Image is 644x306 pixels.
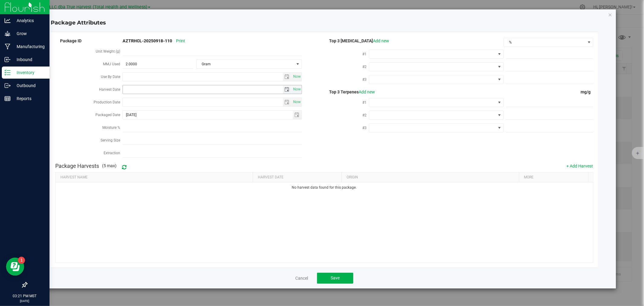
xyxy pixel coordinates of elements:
[102,122,123,133] label: Moisture %
[292,73,302,81] span: select
[103,59,123,70] label: MMJ Used
[369,50,503,59] span: NO DATA FOUND
[581,90,593,94] span: mg/g
[18,257,25,264] iframe: Resource center unread badge
[101,71,123,82] label: Use By Date
[373,38,389,43] a: Add new
[369,62,503,71] span: NO DATA FOUND
[317,273,353,284] button: Save
[11,17,47,24] p: Analytics
[123,60,193,68] input: 2.0000
[104,148,123,158] label: Extraction
[253,172,341,183] th: Harvest Date
[362,61,369,72] label: #2
[5,57,11,63] inline-svg: Inbound
[292,98,302,106] span: Set Current date
[56,172,253,183] th: Harvest Name
[293,111,302,119] span: select
[11,95,47,102] p: Reports
[292,98,302,106] span: select
[94,97,123,108] label: Production Date
[55,163,99,169] h4: Package Harvests
[6,258,24,276] iframe: Resource center
[197,60,294,68] span: Gram
[292,85,302,94] span: Set Current date
[292,85,302,94] span: select
[324,38,389,43] span: Top 3 [MEDICAL_DATA]
[51,19,598,27] h4: Package Attributes
[59,185,589,190] p: No harvest data found for this package.
[369,98,503,107] span: NO DATA FOUND
[5,44,11,50] inline-svg: Manufacturing
[11,56,47,63] p: Inbound
[102,163,117,169] span: (5 max)
[362,74,369,85] label: #3
[359,90,375,94] a: Add new
[283,98,292,106] span: select
[362,97,369,108] label: #1
[11,82,47,89] p: Outbound
[283,85,292,94] span: select
[101,135,123,146] label: Serving Size
[3,299,47,303] p: [DATE]
[55,38,82,43] span: Package ID
[5,18,11,24] inline-svg: Analytics
[5,96,11,102] inline-svg: Reports
[11,30,47,37] p: Grow
[5,70,11,76] inline-svg: Inventory
[504,38,585,47] span: %
[362,49,369,60] label: #1
[292,72,302,81] span: Set Current date
[283,73,292,81] span: select
[362,122,369,133] label: #3
[11,69,47,76] p: Inventory
[362,110,369,121] label: #2
[341,172,519,183] th: Origin
[369,75,503,84] span: NO DATA FOUND
[608,11,612,18] button: Close modal
[567,163,593,169] button: + Add Harvest
[331,275,340,280] span: Save
[123,38,172,43] strong: AZTRHCL-20250918-110
[369,123,503,132] span: NO DATA FOUND
[3,293,47,299] p: 03:21 PM MST
[324,90,375,94] span: Top 3 Terpenes
[369,111,503,120] span: NO DATA FOUND
[176,38,185,43] span: Print
[11,43,47,50] p: Manufacturing
[295,275,308,281] a: Cancel
[95,109,123,120] label: Packaged Date
[96,46,123,57] label: Unit Weight (g)
[99,84,123,95] label: Harvest Date
[5,31,11,37] inline-svg: Grow
[519,172,588,183] th: More
[5,83,11,89] inline-svg: Outbound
